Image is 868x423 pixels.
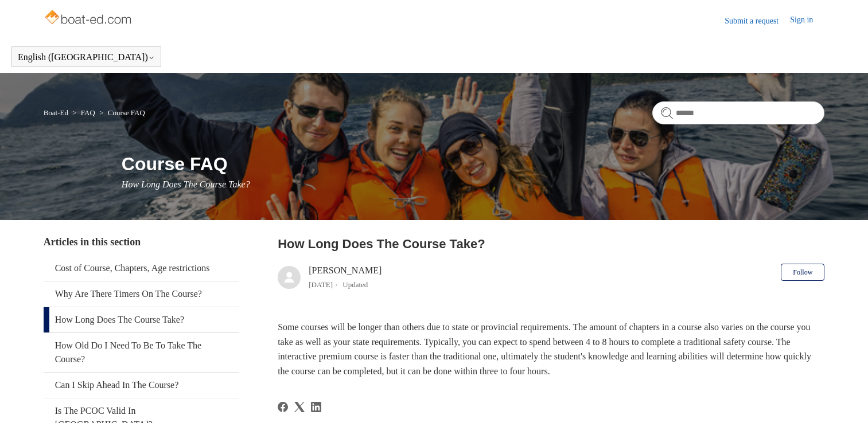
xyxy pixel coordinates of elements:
img: Boat-Ed Help Center home page [44,7,135,30]
li: Updated [342,280,368,289]
a: How Long Does The Course Take? [44,307,239,332]
a: Why Are There Timers On The Course? [44,281,239,307]
a: LinkedIn [311,402,321,412]
div: Live chat [830,385,859,414]
li: Course FAQ [97,108,145,117]
button: English ([GEOGRAPHIC_DATA]) [18,52,155,62]
a: Sign in [790,14,824,28]
li: Boat-Ed [44,108,71,117]
a: Course FAQ [108,108,145,117]
input: Search [652,101,824,124]
time: 03/21/2024, 08:28 [309,280,333,289]
span: How Long Does The Course Take? [122,179,250,189]
button: Follow Article [781,264,824,281]
a: X Corp [294,402,305,412]
a: Submit a request [725,15,790,27]
h2: How Long Does The Course Take? [278,234,824,253]
span: Articles in this section [44,236,141,248]
a: Facebook [278,402,288,412]
a: Boat-Ed [44,108,68,117]
a: FAQ [81,108,95,117]
a: Cost of Course, Chapters, Age restrictions [44,256,239,281]
div: [PERSON_NAME] [309,264,382,291]
h1: Course FAQ [122,150,825,178]
svg: Share this page on LinkedIn [311,402,321,412]
p: Some courses will be longer than others due to state or provincial requirements. The amount of ch... [278,320,824,378]
a: How Old Do I Need To Be To Take The Course? [44,333,239,372]
a: Can I Skip Ahead In The Course? [44,373,239,398]
li: FAQ [70,108,97,117]
svg: Share this page on Facebook [278,402,288,412]
svg: Share this page on X Corp [294,402,305,412]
